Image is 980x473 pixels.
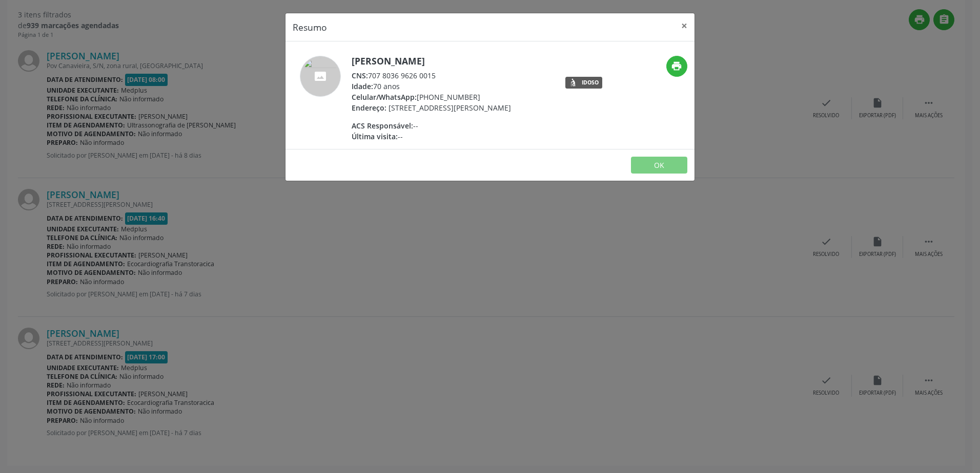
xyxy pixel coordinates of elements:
span: [STREET_ADDRESS][PERSON_NAME] [389,103,511,113]
div: 707 8036 9626 0015 [352,70,511,81]
div: [PHONE_NUMBER] [352,92,511,102]
span: Idade: [352,81,373,91]
i: print [671,60,682,72]
span: ACS Responsável: [352,121,413,131]
h5: [PERSON_NAME] [352,56,511,67]
div: Idoso [582,80,599,85]
span: Última visita: [352,132,398,141]
span: Celular/WhatsApp: [352,92,417,102]
span: CNS: [352,71,368,80]
img: accompaniment [300,56,341,97]
button: print [666,56,687,77]
button: OK [631,157,687,174]
button: Close [674,13,695,38]
span: Endereço: [352,103,386,113]
h5: Resumo [293,20,327,34]
div: -- [352,120,511,131]
div: -- [352,131,511,142]
div: 70 anos [352,81,511,92]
